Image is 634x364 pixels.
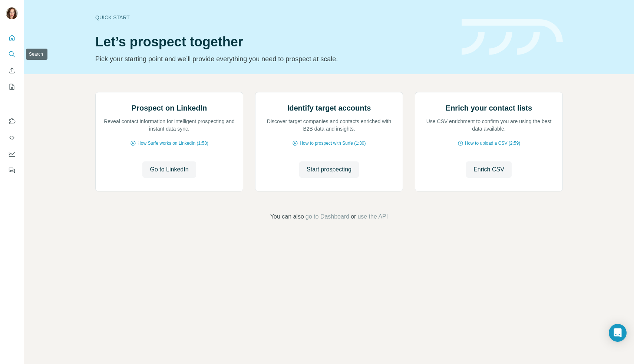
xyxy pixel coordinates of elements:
[103,118,235,132] p: Reveal contact information for intelligent prospecting and instant data sync.
[95,14,453,21] div: Quick start
[351,212,356,221] span: or
[473,165,504,174] span: Enrich CSV
[6,131,18,144] button: Use Surfe API
[423,118,555,132] p: Use CSV enrichment to confirm you are using the best data available.
[300,140,366,147] span: How to prospect with Surfe (1:30)
[6,147,18,161] button: Dashboard
[465,140,520,147] span: How to upload a CSV (2:59)
[6,64,18,77] button: Enrich CSV
[6,80,18,94] button: My lists
[6,47,18,61] button: Search
[138,140,208,147] span: How Surfe works on LinkedIn (1:58)
[142,161,196,178] button: Go to LinkedIn
[462,19,563,55] img: banner
[307,165,351,174] span: Start prospecting
[6,164,18,177] button: Feedback
[609,324,627,342] div: Open Intercom Messenger
[357,212,388,221] button: use the API
[263,118,395,132] p: Discover target companies and contacts enriched with B2B data and insights.
[6,7,18,19] img: Avatar
[132,103,207,113] h2: Prospect on LinkedIn
[6,31,18,45] button: Quick start
[299,161,359,178] button: Start prospecting
[150,165,188,174] span: Go to LinkedIn
[306,212,349,221] button: go to Dashboard
[466,161,512,178] button: Enrich CSV
[446,103,532,113] h2: Enrich your contact lists
[287,103,371,113] h2: Identify target accounts
[6,115,18,128] button: Use Surfe on LinkedIn
[95,54,453,64] p: Pick your starting point and we’ll provide everything you need to prospect at scale.
[270,212,304,221] span: You can also
[95,35,453,49] h1: Let’s prospect together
